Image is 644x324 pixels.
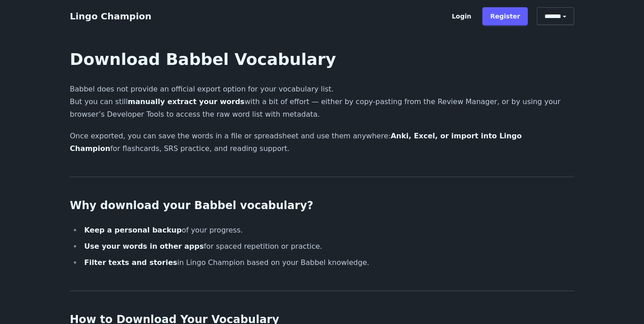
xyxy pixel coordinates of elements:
[70,11,151,22] a: Lingo Champion
[70,132,522,153] strong: Anki, Excel, or import into Lingo Champion
[82,224,574,237] li: of your progress.
[70,50,574,68] h1: Download Babbel Vocabulary
[70,83,574,121] p: Babbel does not provide an official export option for your vocabulary list. But you can still wit...
[128,97,245,106] strong: manually extract your words
[84,258,177,267] strong: Filter texts and stories
[84,242,204,251] strong: Use your words in other apps
[84,226,181,234] strong: Keep a personal backup
[82,256,574,269] li: in Lingo Champion based on your Babbel knowledge.
[444,7,479,25] a: Login
[482,7,528,25] a: Register
[82,240,574,253] li: for spaced repetition or practice.
[70,130,574,155] p: Once exported, you can save the words in a file or spreadsheet and use them anywhere: for flashca...
[70,199,574,213] h2: Why download your Babbel vocabulary?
